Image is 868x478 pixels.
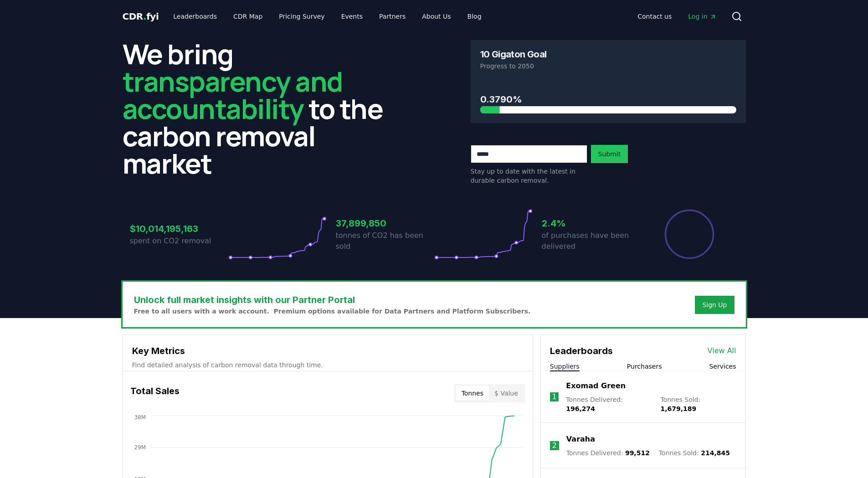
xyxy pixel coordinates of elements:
[550,344,613,358] h3: Leaderboards
[702,300,727,309] a: Sign Up
[123,10,159,23] a: CDR.fyi
[226,8,270,25] a: CDR Map
[709,362,736,371] button: Services
[415,8,458,25] a: About Us
[552,391,556,402] p: 1
[134,293,531,307] h3: Unlock full market insights with our Partner Portal
[552,440,557,451] p: 2
[566,395,651,413] p: Tonnes Delivered :
[166,8,224,25] a: Leaderboards
[550,362,580,371] button: Suppliers
[123,62,343,127] span: transparency and accountability
[591,145,628,163] button: Submit
[123,11,159,22] span: CDR fyi
[134,444,146,451] tspan: 29M
[688,12,716,21] span: Log in
[489,386,524,401] button: $ Value
[566,405,595,412] span: 196,274
[542,230,640,252] p: of purchases have been delivered
[566,434,595,445] a: Varaha
[130,384,180,402] h3: Total Sales
[480,50,547,59] h3: 10 Gigaton Goal
[130,236,228,247] p: spent on CO2 removal
[660,405,696,412] span: 1,679,189
[456,386,489,401] button: Tonnes
[336,230,434,252] p: tonnes of CO2 has been sold
[542,216,640,230] h3: 2.4%
[471,167,587,185] p: Stay up to date with the latest in durable carbon removal.
[708,345,736,356] a: View All
[664,209,715,260] div: Percentage of sales delivered
[566,448,650,457] p: Tonnes Delivered :
[625,449,650,457] span: 99,512
[134,414,146,421] tspan: 38M
[630,8,679,25] a: Contact us
[701,449,730,457] span: 214,845
[480,93,736,106] h3: 0.3790%
[659,448,730,457] p: Tonnes Sold :
[132,360,524,370] p: Find detailed analysis of carbon removal data through time.
[630,8,724,25] nav: Main
[660,395,736,413] p: Tonnes Sold :
[681,8,724,25] a: Log in
[336,216,434,230] h3: 37,899,850
[132,344,524,358] h3: Key Metrics
[272,8,332,25] a: Pricing Survey
[566,380,626,391] a: Exomad Green
[143,11,146,22] span: .
[123,40,398,177] h2: We bring to the carbon removal market
[130,222,228,236] h3: $10,014,195,163
[334,8,370,25] a: Events
[134,307,531,316] p: Free to all users with a work account. Premium options available for Data Partners and Platform S...
[166,8,488,25] nav: Main
[460,8,489,25] a: Blog
[372,8,413,25] a: Partners
[695,296,734,314] button: Sign Up
[627,362,662,371] button: Purchasers
[480,62,736,71] p: Progress to 2050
